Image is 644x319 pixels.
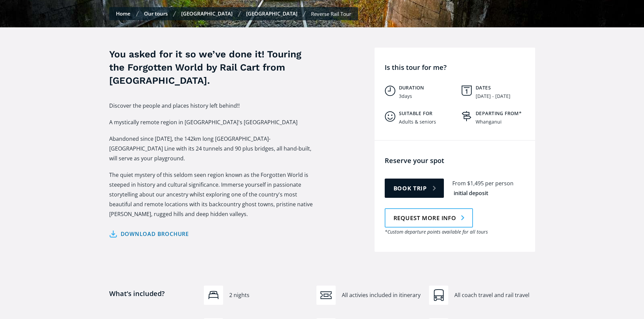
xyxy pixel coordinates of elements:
a: [GEOGRAPHIC_DATA] [181,10,233,17]
div: [DATE] - [DATE] [476,94,510,99]
div: days [402,94,412,99]
p: A mystically remote region in [GEOGRAPHIC_DATA]'s [GEOGRAPHIC_DATA] [109,117,319,127]
nav: Breadcrumbs [109,7,358,20]
div: All coach travel and rail travel [454,292,535,299]
h5: Dates [476,85,532,91]
a: Request more info [385,208,473,228]
a: Book trip [385,179,444,198]
div: Reverse Rail Tour [311,10,351,17]
em: *Custom departure points available for all tours [385,229,488,235]
div: Adults & seniors [399,119,436,125]
div: Whanganui [476,119,502,125]
p: Abandoned since [DATE], the 142km long [GEOGRAPHIC_DATA]-[GEOGRAPHIC_DATA] Line with its 24 tunne... [109,134,319,163]
a: Our tours [144,10,168,17]
div: From [452,180,466,187]
h3: You asked for it so we’ve done it! Touring the Forgotten World by Rail Cart from [GEOGRAPHIC_DATA]. [109,48,319,87]
a: Download brochure [109,229,189,239]
a: Home [116,10,130,17]
h5: Suitable for [399,110,455,116]
div: $1,495 [467,180,484,187]
h5: Departing from* [476,110,532,116]
h5: Duration [399,85,455,91]
div: per person [485,180,514,187]
p: The quiet mystery of this seldom seen region known as the Forgotten World is steeped in history a... [109,170,319,219]
div: All activies included in itinerary [342,292,422,299]
p: Discover the people and places history left behind!! [109,101,319,111]
div: 2 nights [229,292,310,299]
div: 3 [399,94,402,99]
div: initial deposit [454,189,488,197]
h4: Reserve your spot [385,156,532,165]
h4: Is this tour for me? [385,63,532,72]
a: [GEOGRAPHIC_DATA] [246,10,297,17]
